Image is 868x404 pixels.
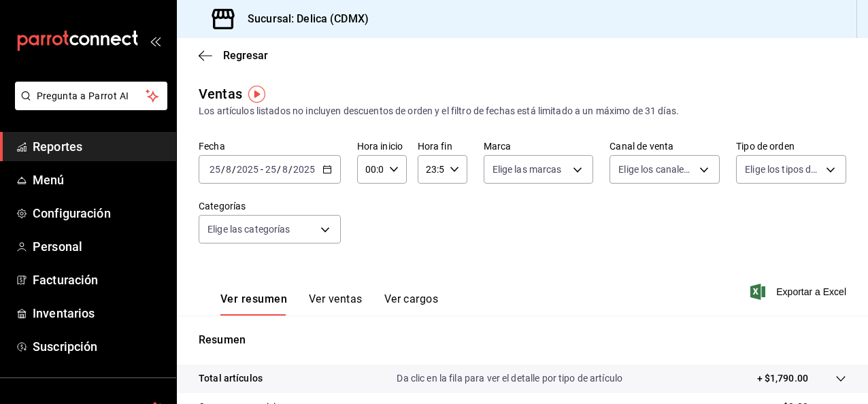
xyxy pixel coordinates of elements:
[493,163,562,176] span: Elige las marcas
[265,164,277,175] input: --
[33,237,165,256] span: Personal
[15,82,167,110] button: Pregunta a Parrot AI
[384,292,439,316] button: Ver cargos
[199,49,268,62] button: Regresar
[223,49,268,62] span: Regresar
[309,292,363,316] button: Ver ventas
[397,371,622,386] p: Da clic en la fila para ver el detalle por tipo de artículo
[33,337,165,356] span: Suscripción
[232,164,236,175] span: /
[10,99,167,113] a: Pregunta a Parrot AI
[237,11,369,27] h3: Sucursal: Delica (CDMX)
[199,371,263,386] p: Total artículos
[618,163,695,176] span: Elige los canales de venta
[225,164,232,175] input: --
[221,164,225,175] span: /
[207,222,290,236] span: Elige las categorías
[248,86,265,103] img: Tooltip marker
[357,141,407,151] label: Hora inicio
[753,284,846,300] button: Exportar a Excel
[277,164,281,175] span: /
[33,137,165,156] span: Reportes
[199,201,341,211] label: Categorías
[220,292,287,316] button: Ver resumen
[745,163,821,176] span: Elige los tipos de orden
[199,84,242,104] div: Ventas
[610,141,720,151] label: Canal de venta
[199,332,846,348] p: Resumen
[736,141,846,151] label: Tipo de orden
[484,141,594,151] label: Marca
[33,304,165,322] span: Inventarios
[418,141,467,151] label: Hora fin
[33,271,165,289] span: Facturación
[199,141,341,151] label: Fecha
[199,104,846,118] div: Los artículos listados no incluyen descuentos de orden y el filtro de fechas está limitado a un m...
[288,164,293,175] span: /
[220,292,438,316] div: navigation tabs
[293,164,316,175] input: ----
[236,164,259,175] input: ----
[33,171,165,189] span: Menú
[261,164,263,175] span: -
[757,371,808,386] p: + $1,790.00
[33,204,165,222] span: Configuración
[150,35,161,46] button: open_drawer_menu
[209,164,221,175] input: --
[282,164,288,175] input: --
[37,89,146,103] span: Pregunta a Parrot AI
